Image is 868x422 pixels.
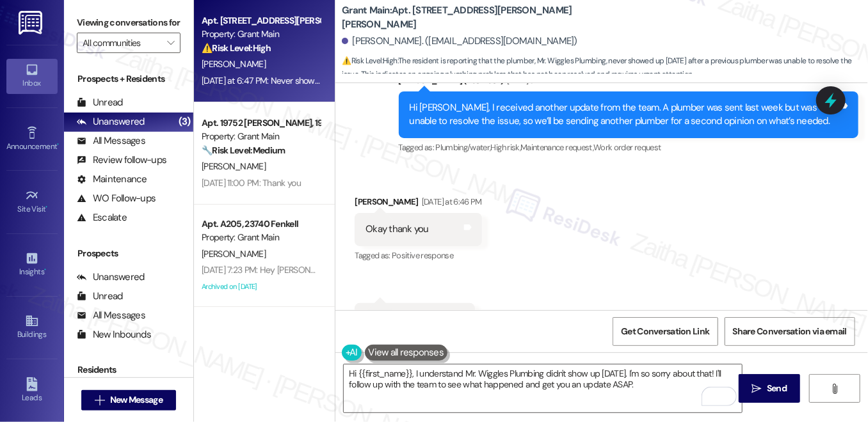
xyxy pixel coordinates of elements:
span: High risk , [491,142,521,153]
div: New Inbounds [77,328,151,341]
span: • [46,203,48,212]
i:  [95,395,104,405]
div: (3) [175,112,194,132]
div: [DATE] at 6:47 PM: Never show up [DATE] [202,75,353,86]
div: Tagged as: [355,246,482,265]
div: Unread [77,96,123,109]
div: [PERSON_NAME] (ResiDesk) [399,74,858,91]
button: New Message [81,390,176,410]
b: Grant Main: Apt. [STREET_ADDRESS][PERSON_NAME][PERSON_NAME] [342,4,598,31]
div: Maintenance [77,173,147,186]
div: Review follow-ups [77,153,166,167]
div: Tagged as: [399,138,858,157]
div: [DATE] 11:00 PM: Thank you [202,177,301,189]
div: Apt. 19752 [PERSON_NAME], 19752 [PERSON_NAME] [202,116,320,130]
div: Property: Grant Main [202,130,320,143]
button: Get Conversation Link [613,317,718,346]
div: All Messages [77,134,145,148]
span: [PERSON_NAME] [202,160,266,172]
div: Unanswered [77,115,145,129]
div: Residents [64,363,193,377]
div: Hi [PERSON_NAME], I received another update from the team. A plumber was sent last week but was u... [410,101,838,129]
div: Unanswered [77,270,145,284]
a: Buildings [6,310,58,345]
div: Okay thank you [366,223,429,236]
span: Share Conversation via email [733,325,847,338]
div: [PERSON_NAME]. ([EMAIL_ADDRESS][DOMAIN_NAME]) [342,35,577,48]
a: Leads [6,373,58,408]
span: Work order request [593,142,661,153]
input: All communities [83,33,160,53]
div: Apt. [STREET_ADDRESS][PERSON_NAME][PERSON_NAME] [202,14,320,27]
div: Property: Grant Main [202,27,320,41]
span: Maintenance request , [520,142,593,153]
strong: ⚠️ Risk Level: High [202,42,271,54]
i:  [167,38,174,48]
span: [PERSON_NAME] [202,248,266,260]
span: [PERSON_NAME] [202,58,266,70]
span: • [44,265,46,274]
div: Prospects [64,247,193,260]
div: WO Follow-ups [77,192,156,205]
button: Send [739,374,801,403]
a: Site Visit • [6,185,58,219]
span: : The resident is reporting that the plumber, Mr. Wiggles Plumbing, never showed up [DATE] after ... [342,54,868,82]
div: Prospects + Residents [64,72,193,86]
a: Insights • [6,247,58,282]
div: Apt. A205, 23740 Fenkell [202,217,320,231]
strong: ⚠️ Risk Level: High [342,56,397,66]
span: Positive response [392,250,453,261]
span: Send [767,382,787,395]
a: Inbox [6,59,58,93]
img: ResiDesk Logo [19,11,45,35]
div: Property: Grant Main [202,231,320,244]
strong: 🔧 Risk Level: Medium [202,145,285,156]
div: [PERSON_NAME] [355,195,482,213]
button: Share Conversation via email [725,317,855,346]
textarea: To enrich screen reader interactions, please activate Accessibility in Grammarly extension settings [344,364,742,412]
div: Unread [77,290,123,303]
i:  [752,384,762,394]
i:  [830,384,839,394]
div: All Messages [77,309,145,322]
span: New Message [110,393,163,407]
span: Plumbing/water , [435,142,490,153]
div: Escalate [77,211,127,224]
span: • [57,140,59,149]
span: Get Conversation Link [621,325,709,338]
div: [DATE] 7:23 PM: Hey [PERSON_NAME], we appreciate your text! We'll be back at 11AM to help you out... [202,264,766,276]
label: Viewing conversations for [77,13,181,33]
div: [DATE] at 6:46 PM [419,195,482,208]
div: Archived on [DATE] [200,279,321,295]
